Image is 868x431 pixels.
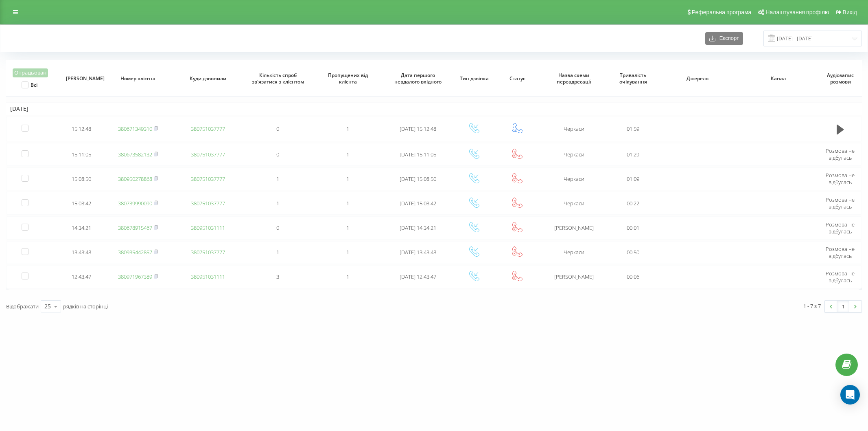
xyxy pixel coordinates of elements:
[191,175,225,183] a: 380751037777
[191,151,225,158] a: 380751037777
[276,151,279,158] span: 0
[609,143,657,166] td: 01:29
[746,75,811,82] span: Канал
[539,117,609,141] td: Черкаси
[60,143,103,166] td: 15:11:05
[837,301,849,312] a: 1
[539,266,609,288] td: [PERSON_NAME]
[276,200,279,207] span: 1
[824,72,856,85] span: Аудіозапис розмови
[539,192,609,215] td: Черкаси
[6,103,862,115] td: [DATE]
[66,75,97,82] span: [PERSON_NAME]
[60,266,103,288] td: 12:43:47
[191,125,225,132] a: 380751037777
[400,175,436,183] span: [DATE] 15:08:50
[118,224,152,231] a: 380678915467
[665,75,730,82] span: Джерело
[400,273,436,280] span: [DATE] 12:43:47
[191,273,225,280] a: 380951031111
[118,125,152,132] a: 380671349310
[502,75,533,82] span: Статус
[840,385,860,405] div: Open Intercom Messenger
[60,241,103,264] td: 13:43:48
[118,248,152,256] a: 380935442857
[346,200,349,207] span: 1
[609,117,657,141] td: 01:59
[60,167,103,190] td: 15:08:50
[118,273,152,280] a: 380971967389
[346,248,349,256] span: 1
[22,81,37,88] label: Всі
[60,192,103,215] td: 15:03:42
[346,224,349,231] span: 1
[6,303,39,310] span: Відображати
[459,75,490,82] span: Тип дзвінка
[346,175,349,183] span: 1
[346,151,349,158] span: 1
[826,147,855,161] span: Розмова не відбулась
[346,125,349,132] span: 1
[400,151,436,158] span: [DATE] 15:11:05
[765,9,829,15] span: Налаштування профілю
[346,273,349,280] span: 1
[843,9,857,15] span: Вихід
[320,72,376,85] span: Пропущених від клієнта
[60,216,103,239] td: 14:34:21
[110,75,166,82] span: Номер клієнта
[539,241,609,264] td: Черкаси
[400,125,436,132] span: [DATE] 15:12:48
[250,72,306,85] span: Кількість спроб зв'язатися з клієнтом
[400,224,436,231] span: [DATE] 14:34:21
[180,75,236,82] span: Куди дзвонили
[705,32,743,45] button: Експорт
[44,302,51,310] div: 25
[400,200,436,207] span: [DATE] 15:03:42
[191,248,225,256] a: 380751037777
[60,117,103,141] td: 15:12:48
[803,302,821,310] div: 1 - 7 з 7
[539,216,609,239] td: [PERSON_NAME]
[276,248,279,256] span: 1
[400,248,436,256] span: [DATE] 13:43:48
[276,273,279,280] span: 3
[546,72,602,85] span: Назва схеми переадресації
[715,35,739,42] span: Експорт
[191,224,225,231] a: 380951031111
[615,72,651,85] span: Тривалість очікування
[276,125,279,132] span: 0
[609,192,657,215] td: 00:22
[692,9,752,15] span: Реферальна програма
[826,245,855,259] span: Розмова не відбулась
[118,175,152,183] a: 380950278868
[118,200,152,207] a: 380739990090
[609,216,657,239] td: 00:01
[826,221,855,235] span: Розмова не відбулась
[609,241,657,264] td: 00:50
[826,270,855,284] span: Розмова не відбулась
[276,224,279,231] span: 0
[539,167,609,190] td: Черкаси
[63,303,108,310] span: рядків на сторінці
[390,72,446,85] span: Дата першого невдалого вхідного
[826,172,855,186] span: Розмова не відбулась
[191,200,225,207] a: 380751037777
[609,167,657,190] td: 01:09
[826,196,855,210] span: Розмова не відбулась
[118,151,152,158] a: 380673582132
[539,143,609,166] td: Черкаси
[276,175,279,183] span: 1
[609,266,657,288] td: 00:06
